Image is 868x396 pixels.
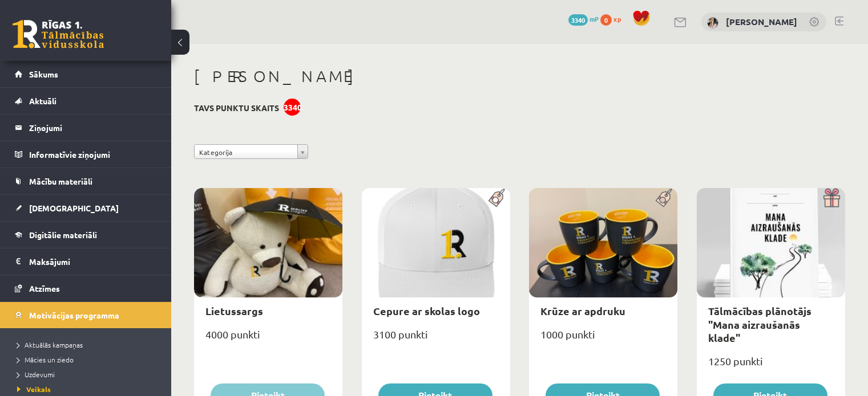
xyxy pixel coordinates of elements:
[17,370,55,379] span: Uzdevumi
[652,188,677,207] img: Populāra prece
[29,310,119,320] span: Motivācijas programma
[29,141,157,168] legend: Informatīvie ziņojumi
[194,103,279,113] h3: Tavs punktu skaits
[17,385,51,394] span: Veikals
[15,222,157,248] a: Digitālie materiāli
[29,283,60,293] span: Atzīmes
[708,304,812,344] a: Tālmācības plānotājs "Mana aizraušanās klade"
[17,384,160,394] a: Veikals
[17,355,74,364] span: Mācies un ziedo
[15,115,157,141] a: Ziņojumi
[613,14,621,23] span: xp
[485,188,510,207] img: Populāra prece
[29,230,97,240] span: Digitālie materiāli
[194,67,845,86] h1: [PERSON_NAME]
[600,14,627,23] a: 0 xp
[540,304,625,317] a: Krūze ar apdruku
[819,188,845,207] img: Dāvana ar pārsteigumu
[15,88,157,114] a: Aktuāli
[15,302,157,328] a: Motivācijas programma
[590,14,599,23] span: mP
[194,144,308,159] a: Kategorija
[726,16,797,27] a: [PERSON_NAME]
[13,20,104,48] a: Rīgas 1. Tālmācības vidusskola
[205,304,263,317] a: Lietussargs
[17,340,83,349] span: Aktuālās kampaņas
[17,354,160,365] a: Mācies un ziedo
[17,340,160,350] a: Aktuālās kampaņas
[568,14,588,26] span: 3340
[29,203,119,213] span: [DEMOGRAPHIC_DATA]
[707,17,718,28] img: Arta Kalniņa
[15,61,157,87] a: Sākums
[529,325,677,353] div: 1000 punkti
[15,168,157,194] a: Mācību materiāli
[15,141,157,168] a: Informatīvie ziņojumi
[697,352,845,380] div: 1250 punkti
[17,369,160,379] a: Uzdevumi
[15,275,157,301] a: Atzīmes
[29,176,92,186] span: Mācību materiāli
[29,248,157,275] legend: Maksājumi
[600,14,612,26] span: 0
[362,325,510,353] div: 3100 punkti
[373,304,480,317] a: Cepure ar skolas logo
[29,96,56,106] span: Aktuāli
[568,14,599,23] a: 3340 mP
[15,195,157,221] a: [DEMOGRAPHIC_DATA]
[194,325,342,353] div: 4000 punkti
[15,248,157,275] a: Maksājumi
[29,115,157,141] legend: Ziņojumi
[29,69,58,79] span: Sākums
[284,99,301,116] div: 3340
[199,145,293,160] span: Kategorija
